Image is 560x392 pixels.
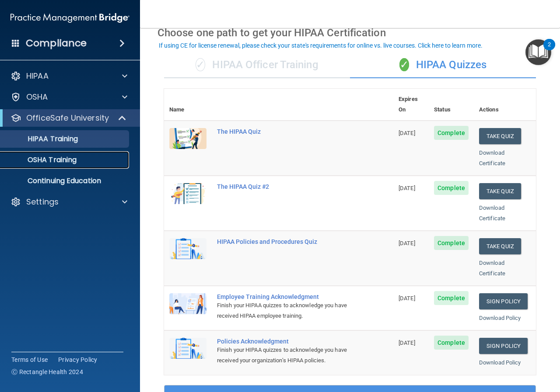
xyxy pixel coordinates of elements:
[429,89,474,121] th: Status
[157,20,542,45] div: Choose one path to get your HIPAA Certification
[6,156,77,164] p: OSHA Training
[399,130,415,136] span: [DATE]
[157,41,484,50] button: If using CE for license renewal, please check your state's requirements for online vs. live cours...
[479,293,528,309] a: Sign Policy
[479,205,505,222] a: Download Certificate
[6,135,78,143] p: HIPAA Training
[393,89,429,121] th: Expires On
[10,71,127,81] a: HIPAA
[434,236,469,250] span: Complete
[217,338,350,345] div: Policies Acknowledgment
[26,37,87,49] h4: Compliance
[10,113,127,123] a: OfficeSafe University
[399,240,415,246] span: [DATE]
[434,291,469,305] span: Complete
[479,183,521,199] button: Take Quiz
[434,126,469,140] span: Complete
[217,128,350,135] div: The HIPAA Quiz
[479,260,505,277] a: Download Certificate
[10,92,127,102] a: OSHA
[164,52,350,78] div: HIPAA Officer Training
[11,368,83,376] span: Ⓒ Rectangle Health 2024
[479,315,521,321] a: Download Policy
[217,345,350,366] div: Finish your HIPAA quizzes to acknowledge you have received your organization’s HIPAA policies.
[479,149,505,167] a: Download Certificate
[26,92,48,102] p: OSHA
[196,58,205,71] span: ✓
[548,45,551,56] div: 2
[434,181,469,195] span: Complete
[399,185,415,191] span: [DATE]
[11,355,48,364] a: Terms of Use
[525,39,551,65] button: Open Resource Center, 2 new notifications
[217,293,350,300] div: Employee Training Acknowledgment
[26,71,49,81] p: HIPAA
[399,340,415,346] span: [DATE]
[399,295,415,302] span: [DATE]
[399,58,409,71] span: ✓
[10,9,129,27] img: PMB logo
[479,128,521,144] button: Take Quiz
[58,355,98,364] a: Privacy Policy
[474,89,536,121] th: Actions
[217,300,350,321] div: Finish your HIPAA quizzes to acknowledge you have received HIPAA employee training.
[10,197,127,207] a: Settings
[479,359,521,366] a: Download Policy
[26,113,109,123] p: OfficeSafe University
[409,330,549,365] iframe: Drift Widget Chat Controller
[479,238,521,254] button: Take Quiz
[217,238,350,245] div: HIPAA Policies and Procedures Quiz
[159,42,483,49] div: If using CE for license renewal, please check your state's requirements for online vs. live cours...
[164,89,212,121] th: Name
[217,183,350,190] div: The HIPAA Quiz #2
[6,177,125,185] p: Continuing Education
[26,197,59,207] p: Settings
[350,52,536,78] div: HIPAA Quizzes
